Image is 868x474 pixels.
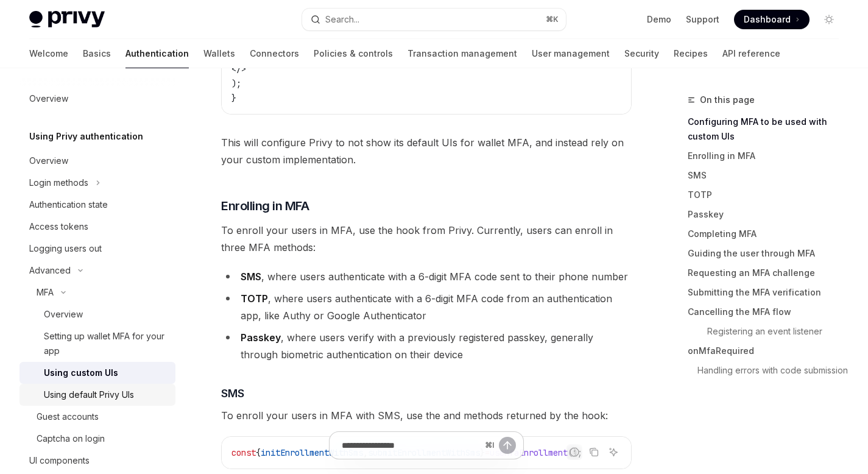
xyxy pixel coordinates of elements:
[29,39,68,68] a: Welcome
[19,450,175,472] a: UI components
[19,428,175,450] a: Captcha on login
[29,241,102,256] div: Logging users out
[44,366,118,380] div: Using custom UIs
[688,185,849,205] a: TOTP
[19,194,175,216] a: Authentication state
[203,39,235,68] a: Wallets
[532,39,610,68] a: User management
[19,384,175,406] a: Using default Privy UIs
[29,219,88,234] div: Access tokens
[44,307,83,322] div: Overview
[231,78,241,89] span: );
[221,407,632,424] span: To enroll your users in MFA with SMS, use the and methods returned by the hook:
[221,268,632,285] li: , where users authenticate with a 6-digit MFA code sent to their phone number
[250,39,299,68] a: Connectors
[231,63,246,74] span: </>
[688,302,849,322] a: Cancelling the MFA flow
[700,93,755,107] span: On this page
[744,13,791,26] span: Dashboard
[221,197,309,214] span: Enrolling in MFA
[29,91,68,106] div: Overview
[221,329,632,363] li: , where users verify with a previously registered passkey, generally through biometric authentica...
[37,285,54,300] div: MFA
[688,244,849,263] a: Guiding the user through MFA
[688,283,849,302] a: Submitting the MFA verification
[241,292,268,305] strong: TOTP
[408,39,517,68] a: Transaction management
[325,12,359,27] div: Search...
[221,134,632,168] span: This will configure Privy to not show its default UIs for wallet MFA, and instead rely on your cu...
[37,409,99,424] div: Guest accounts
[29,11,105,28] img: light logo
[37,431,105,446] div: Captcha on login
[688,146,849,166] a: Enrolling in MFA
[688,205,849,224] a: Passkey
[221,385,244,401] span: SMS
[19,172,175,194] button: Toggle Login methods section
[302,9,565,30] button: Open search
[125,39,189,68] a: Authentication
[221,222,632,256] span: To enroll your users in MFA, use the hook from Privy. Currently, users can enroll in three MFA me...
[19,238,175,260] a: Logging users out
[19,406,175,428] a: Guest accounts
[221,290,632,324] li: , where users authenticate with a 6-digit MFA code from an authentication app, like Authy or Goog...
[29,263,71,278] div: Advanced
[647,13,671,26] a: Demo
[19,260,175,281] button: Toggle Advanced section
[44,387,134,402] div: Using default Privy UIs
[688,361,849,380] a: Handling errors with code submission
[19,281,175,303] button: Toggle MFA section
[19,303,175,325] a: Overview
[722,39,780,68] a: API reference
[342,432,480,459] input: Ask a question...
[688,322,849,341] a: Registering an event listener
[19,88,175,110] a: Overview
[29,175,88,190] div: Login methods
[819,10,839,29] button: Toggle dark mode
[19,150,175,172] a: Overview
[241,331,281,344] strong: Passkey
[29,129,143,144] h5: Using Privy authentication
[734,10,810,29] a: Dashboard
[19,216,175,238] a: Access tokens
[29,197,108,212] div: Authentication state
[44,329,168,358] div: Setting up wallet MFA for your app
[688,112,849,146] a: Configuring MFA to be used with custom UIs
[231,93,236,104] span: }
[624,39,659,68] a: Security
[83,39,111,68] a: Basics
[19,362,175,384] a: Using custom UIs
[688,263,849,283] a: Requesting an MFA challenge
[546,15,559,24] span: ⌘ K
[314,39,393,68] a: Policies & controls
[688,341,849,361] a: onMfaRequired
[688,224,849,244] a: Completing MFA
[686,13,719,26] a: Support
[688,166,849,185] a: SMS
[19,325,175,362] a: Setting up wallet MFA for your app
[674,39,708,68] a: Recipes
[499,437,516,454] button: Send message
[29,453,90,468] div: UI components
[29,154,68,168] div: Overview
[241,271,261,283] strong: SMS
